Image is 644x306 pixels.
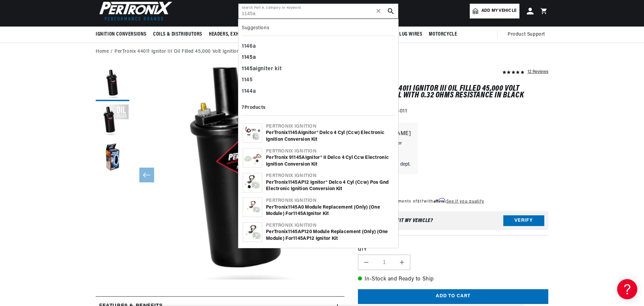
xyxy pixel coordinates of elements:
[209,31,287,38] span: Headers, Exhausts & Components
[243,148,262,167] img: PerTronix 91145A Ignitor® II Delco 4 cyl ccw Electronic Ignition Conversion Kit
[243,198,262,217] img: PerTronix 1145A0 Module replacement (only) (one module) for 1145A Ignitor Kit
[433,198,445,203] span: Affirm
[96,48,109,55] a: Home
[242,105,266,110] b: 7 Products
[358,85,548,99] h1: PerTronix 44011 Ignitor III Oil Filled 45,000 Volt Ignition Coil with 0.32 Ohms Resistance in Black
[266,148,394,155] div: Pertronix Ignition
[114,48,332,55] a: PerTronix 44011 Ignitor III Oil Filled 45,000 Volt Ignition Coil with 0.32 Ohms Resistance in Black
[293,236,306,241] b: 1145A
[288,180,301,185] b: 1145A
[96,31,146,38] span: Ignition Conversions
[266,198,394,204] div: Pertronix Ignition
[358,289,548,304] button: Add to cart
[153,31,202,38] span: Coils & Distributors
[358,275,548,284] p: In-Stock and Ready to Ship
[381,31,422,38] span: Spark Plug Wires
[242,66,256,72] b: 1145a
[266,155,394,168] div: PerTronix 9 Ignitor® II Delco 4 cyl ccw Electronic Ignition Conversion Kit
[481,8,516,14] span: Add my vehicle
[242,41,395,52] div: 1146a
[288,205,301,210] b: 1145A
[243,223,262,242] img: PerTronix 1145AP120 Module replacement (only) (one module) for 1145AP12 Ignitor Kit
[383,4,398,18] button: search button
[266,173,394,179] div: Pertronix Ignition
[139,168,154,182] button: Slide left
[288,229,301,234] b: 1145A
[242,86,395,97] div: 1144a
[266,123,394,130] div: Pertronix Ignition
[425,27,460,42] summary: Motorcycle
[242,63,395,75] div: igniter kit
[292,155,305,160] b: 1145A
[243,173,262,192] img: PerTronix 1145AP12 Ignitor® Delco 4 cyl (ccw) Pos Gnd Electronic Ignition Conversion Kit
[266,179,394,192] div: PerTronix P12 Ignitor® Delco 4 cyl (ccw) Pos Gnd Electronic Ignition Conversion Kit
[293,211,306,216] b: 1145A
[150,27,205,42] summary: Coils & Distributors
[446,200,484,204] a: See if you qualify - Learn more about Affirm Financing (opens in modal)
[266,130,394,143] div: PerTronix Ignitor® Delco 4 cyl (ccw) Electronic Ignition Conversion Kit
[96,141,129,175] button: Load image 3 in gallery view
[96,27,150,42] summary: Ignition Conversions
[266,204,394,217] div: PerTronix 0 Module replacement (only) (one module) for Ignitor Kit
[508,27,548,43] summary: Product Support
[243,124,262,142] img: PerTronix 1145A Ignitor® Delco 4 cyl (ccw) Electronic Ignition Conversion Kit
[358,107,548,116] div: Part Number:
[242,55,256,60] b: 1145a
[358,247,548,253] label: QTY
[96,68,344,283] media-gallery: Gallery Viewer
[470,4,519,18] a: Add my vehicle
[96,104,129,138] button: Load image 2 in gallery view
[503,215,544,226] button: Verify
[429,31,457,38] span: Motorcycle
[378,27,426,42] summary: Spark Plug Wires
[393,108,407,114] strong: 44011
[508,31,545,38] span: Product Support
[242,75,395,86] div: 1145
[238,4,398,18] input: Search Part #, Category or Keyword
[266,222,394,229] div: Pertronix Ignition
[242,23,395,36] div: Suggestions
[96,68,129,101] button: Load image 1 in gallery view
[266,229,394,242] div: PerTronix P120 Module replacement (only) (one module) for P12 Ignitor Kit
[527,68,548,76] div: 12 Reviews
[417,200,424,204] span: $17
[288,130,301,135] b: 1145A
[96,48,548,55] nav: breadcrumbs
[358,198,484,205] p: 4 interest-free payments of with .
[205,27,291,42] summary: Headers, Exhausts & Components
